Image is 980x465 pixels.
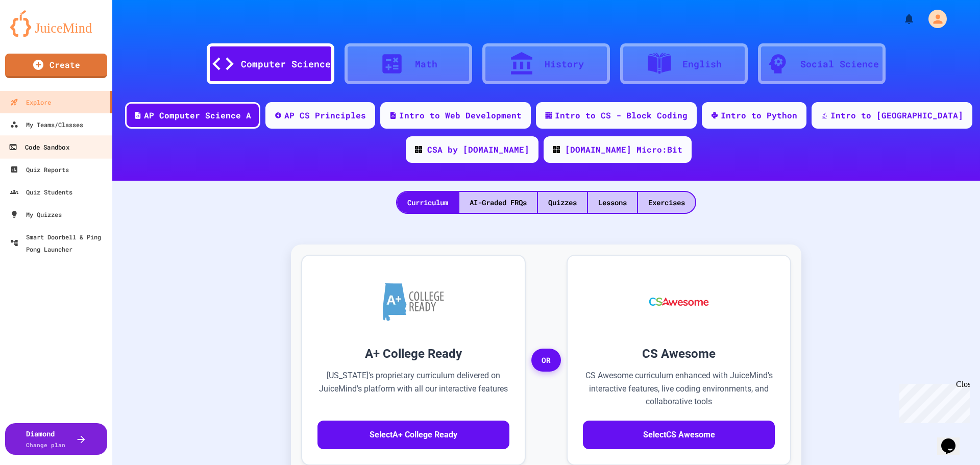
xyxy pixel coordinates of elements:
[531,349,561,372] span: OR
[800,57,879,71] div: Social Science
[459,192,537,213] div: AI-Graded FRQs
[721,109,797,121] div: Intro to Python
[10,10,102,37] img: logo-orange.svg
[538,192,587,213] div: Quizzes
[639,271,719,332] img: CS Awesome
[918,7,949,31] div: My Account
[415,146,422,153] img: CODE_logo_RGB.png
[4,4,70,65] div: Chat with us now!Close
[144,109,251,121] div: AP Computer Science A
[241,57,331,71] div: Computer Science
[5,54,107,78] a: Create
[415,57,437,71] div: Math
[583,369,775,408] p: CS Awesome curriculum enhanced with JuiceMind's interactive features, live coding environments, a...
[830,109,963,121] div: Intro to [GEOGRAPHIC_DATA]
[682,57,722,71] div: English
[10,118,83,131] div: My Teams/Classes
[583,421,775,449] button: SelectCS Awesome
[10,96,51,108] div: Explore
[427,143,529,156] div: CSA by [DOMAIN_NAME]
[895,380,970,423] iframe: chat widget
[397,192,458,213] div: Curriculum
[884,10,918,28] div: My Notifications
[9,141,69,154] div: Code Sandbox
[10,208,62,221] div: My Quizzes
[317,369,509,408] p: [US_STATE]'s proprietary curriculum delivered on JuiceMind's platform with all our interactive fe...
[937,424,970,455] iframe: chat widget
[583,345,775,363] h3: CS Awesome
[26,428,65,450] div: Diamond
[588,192,637,213] div: Lessons
[5,423,107,455] button: DiamondChange plan
[317,421,509,449] button: SelectA+ College Ready
[638,192,695,213] div: Exercises
[383,283,444,321] img: A+ College Ready
[555,109,688,121] div: Intro to CS - Block Coding
[26,441,65,449] span: Change plan
[10,186,72,198] div: Quiz Students
[399,109,522,121] div: Intro to Web Development
[317,345,509,363] h3: A+ College Ready
[545,57,584,71] div: History
[10,231,108,255] div: Smart Doorbell & Ping Pong Launcher
[565,143,682,156] div: [DOMAIN_NAME] Micro:Bit
[10,163,69,176] div: Quiz Reports
[284,109,366,121] div: AP CS Principles
[553,146,560,153] img: CODE_logo_RGB.png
